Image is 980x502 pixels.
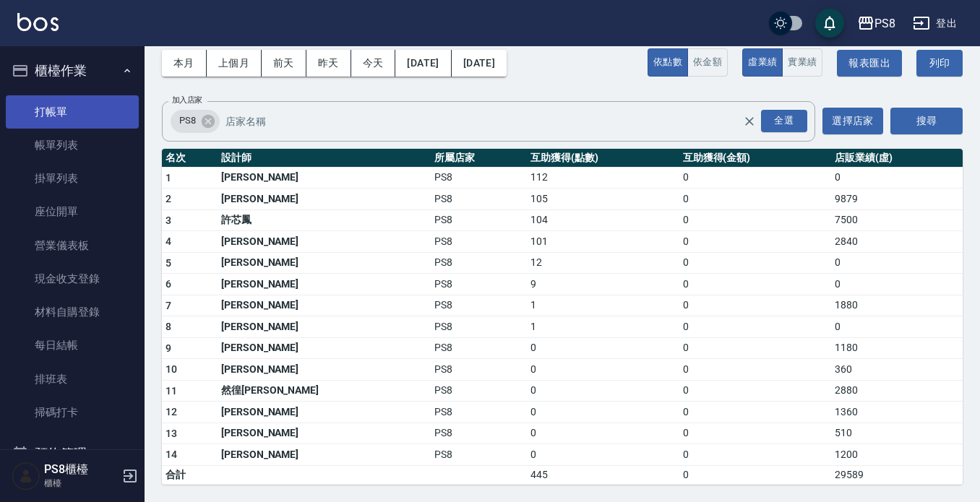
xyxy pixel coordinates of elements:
td: 360 [831,359,963,381]
td: [PERSON_NAME] [218,274,431,295]
span: 14 [166,449,178,460]
td: PS8 [431,252,528,274]
td: 0 [679,295,831,316]
button: PS8 [851,9,901,38]
input: 店家名稱 [222,108,768,134]
td: PS8 [431,444,528,466]
button: 今天 [351,50,396,77]
button: 登出 [907,10,963,37]
td: [PERSON_NAME] [218,316,431,338]
th: 所屬店家 [431,149,528,168]
td: [PERSON_NAME] [218,423,431,444]
td: 0 [831,316,963,338]
td: 0 [527,337,679,359]
a: 座位開單 [6,195,139,228]
td: PS8 [431,423,528,444]
td: 許芯鳳 [218,209,431,231]
span: 10 [166,363,178,375]
span: 4 [166,235,171,247]
span: 6 [166,278,171,290]
button: 選擇店家 [822,108,883,134]
td: [PERSON_NAME] [218,167,431,189]
span: 12 [166,406,178,417]
span: 13 [166,428,178,439]
td: [PERSON_NAME] [218,337,431,359]
span: PS8 [171,113,205,128]
button: 依金額 [687,48,728,77]
a: 現金收支登錄 [6,262,139,295]
td: PS8 [431,316,528,338]
td: PS8 [431,231,528,253]
a: 帳單列表 [6,129,139,162]
button: Open [758,107,810,135]
span: 3 [166,215,171,226]
td: 112 [527,167,679,189]
a: 營業儀表板 [6,229,139,262]
td: 104 [527,209,679,231]
p: 櫃檯 [44,477,118,490]
td: 0 [679,359,831,381]
td: PS8 [431,337,528,359]
td: 0 [679,167,831,189]
td: 0 [679,209,831,231]
td: 2880 [831,380,963,402]
td: 1880 [831,295,963,316]
td: 0 [831,274,963,295]
button: 虛業績 [742,48,783,77]
button: [DATE] [452,50,507,77]
td: 1 [527,295,679,316]
td: 510 [831,423,963,444]
th: 互助獲得(金額) [679,149,831,168]
td: 0 [527,359,679,381]
td: 0 [679,337,831,359]
td: PS8 [431,274,528,295]
td: 0 [679,444,831,466]
img: Logo [17,13,59,31]
button: 本月 [162,50,207,77]
span: 11 [166,385,178,397]
td: 9879 [831,189,963,210]
td: 0 [679,402,831,423]
span: 9 [166,342,171,354]
td: PS8 [431,295,528,316]
td: 0 [679,465,831,484]
td: 0 [527,380,679,402]
span: 1 [166,172,171,183]
button: 櫃檯作業 [6,52,139,90]
button: Clear [739,111,760,131]
span: 5 [166,257,171,269]
td: 101 [527,231,679,253]
td: 1200 [831,444,963,466]
button: 依點數 [648,48,688,77]
a: 排班表 [6,363,139,396]
td: 1 [527,316,679,338]
td: 105 [527,189,679,210]
button: save [815,9,844,38]
td: 0 [679,231,831,253]
button: 實業績 [782,48,822,77]
td: [PERSON_NAME] [218,402,431,423]
span: 7 [166,300,171,311]
td: 0 [831,167,963,189]
button: 上個月 [207,50,262,77]
td: PS8 [431,359,528,381]
td: 1360 [831,402,963,423]
a: 材料自購登錄 [6,295,139,329]
td: 0 [679,252,831,274]
span: 8 [166,321,171,332]
td: 0 [527,444,679,466]
td: 0 [679,189,831,210]
span: 2 [166,193,171,204]
button: 預約管理 [6,435,139,472]
div: 全選 [761,110,807,132]
td: [PERSON_NAME] [218,189,431,210]
th: 店販業績(虛) [831,149,963,168]
h5: PS8櫃檯 [44,462,118,477]
td: 7500 [831,209,963,231]
td: 445 [527,465,679,484]
td: 0 [679,274,831,295]
td: 1180 [831,337,963,359]
td: 0 [527,402,679,423]
td: 2840 [831,231,963,253]
td: 0 [679,423,831,444]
